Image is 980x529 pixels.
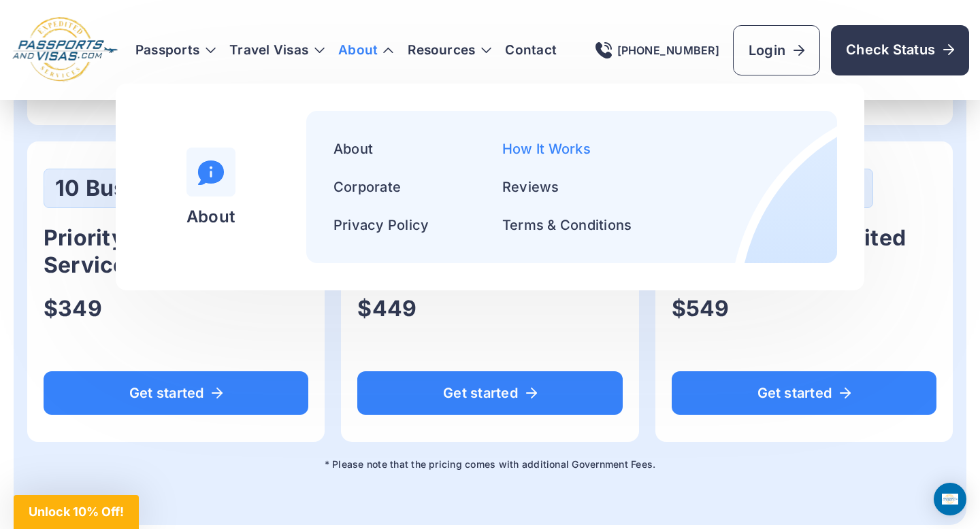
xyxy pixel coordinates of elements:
span: Get started [61,386,291,400]
a: About [333,141,373,157]
p: * Please note that the pricing comes with additional Government Fees. [27,458,953,471]
a: [PHONE_NUMBER] [595,42,719,58]
div: Unlock 10% Off! [14,495,139,529]
a: Contact [505,44,557,57]
a: Privacy Policy [333,217,429,233]
span: Get started [689,386,919,400]
a: Login [733,25,820,75]
span: Get started [375,386,604,400]
a: Reviews [502,179,559,195]
h3: Resources [408,44,491,57]
a: Terms & Conditions [502,217,632,233]
div: Open Intercom Messenger [934,483,966,515]
h4: About [186,207,235,226]
a: Get started [672,371,936,415]
span: $349 [44,295,102,322]
span: Check Status [846,40,954,59]
a: Corporate [333,179,401,195]
span: 10 Business Days [55,175,244,201]
a: Check Status [831,25,969,75]
h3: Passports [135,44,216,57]
a: How It Works [502,141,591,157]
span: $549 [672,295,730,322]
span: Unlock 10% Off! [29,505,124,519]
a: Get started [357,371,622,415]
h3: Travel Visas [229,44,325,57]
span: $449 [357,295,416,322]
span: Login [749,41,804,60]
a: Get started [44,371,308,415]
a: About [338,44,378,57]
img: Logo [11,16,119,84]
h3: Priority Expedited Service [44,224,308,279]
